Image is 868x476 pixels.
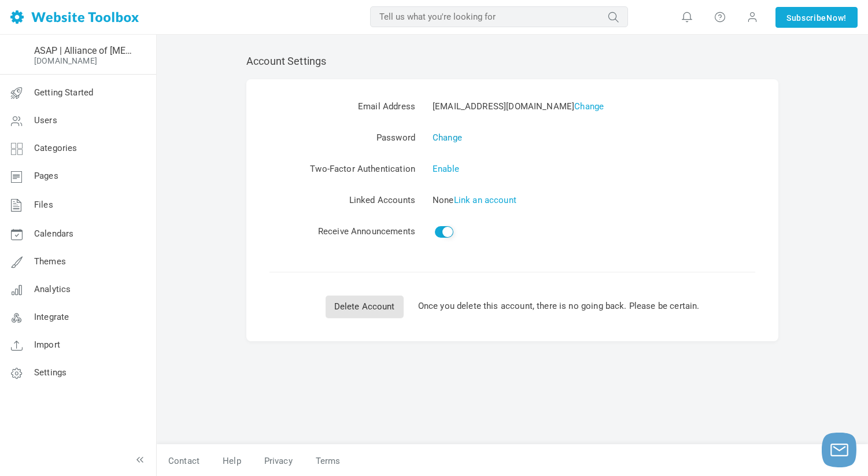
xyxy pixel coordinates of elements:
td: None [415,185,755,216]
a: Privacy [253,451,304,471]
td: Receive Announcements [269,216,415,249]
td: Two-Factor Authentication [269,153,415,185]
td: [EMAIL_ADDRESS][DOMAIN_NAME] [415,91,755,122]
a: ASAP | Alliance of [MEDICAL_DATA] Partners [34,45,135,56]
a: Change [433,132,462,143]
span: Pages [34,171,58,181]
button: Launch chat [822,433,856,467]
td: Linked Accounts [269,185,415,216]
a: SubscribeNow! [775,7,858,28]
span: Integrate [34,312,69,322]
span: Now! [826,12,847,24]
span: Analytics [34,284,71,294]
span: Import [34,340,60,350]
h2: Account Settings [246,55,778,68]
span: Files [34,200,53,210]
input: Tell us what you're looking for [370,6,628,27]
a: [DOMAIN_NAME] [34,56,97,65]
a: Enable [433,164,459,174]
a: Delete Account [326,296,404,318]
td: Email Address [269,91,415,122]
img: pfavico.ico [8,46,26,64]
a: Help [211,451,253,471]
a: Contact [157,451,211,471]
a: Link an account [454,195,516,205]
span: Calendars [34,228,73,239]
span: Settings [34,367,67,378]
td: Password [269,122,415,153]
span: Themes [34,256,66,267]
a: Change [574,101,604,112]
span: Getting Started [34,87,93,98]
span: Users [34,115,57,126]
a: Terms [304,451,341,471]
div: Once you delete this account, there is no going back. Please be certain. [269,296,755,318]
span: Categories [34,143,77,153]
